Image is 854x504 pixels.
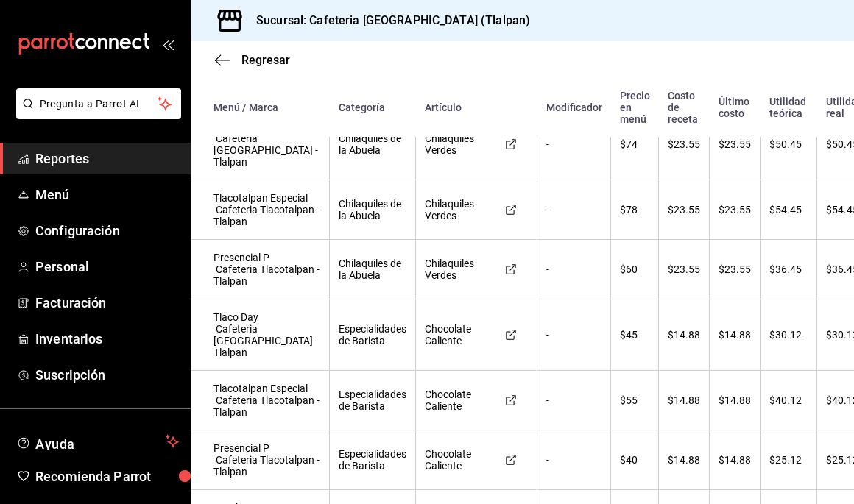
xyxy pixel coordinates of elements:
[330,180,416,240] td: Chilaquiles de la Abuela
[611,430,659,490] td: $40
[659,78,710,137] th: Costo de receta
[425,388,493,412] div: Chocolate Caliente
[330,430,416,490] td: Especialidades de Barista
[537,180,611,240] td: -
[35,329,179,349] span: Inventarios
[425,448,493,472] div: Chocolate Caliente
[710,371,761,430] td: $14.88
[659,299,710,371] td: $14.88
[761,78,817,137] th: Utilidad teórica
[611,299,659,371] td: $45
[537,240,611,299] td: -
[710,109,761,180] td: $23.55
[190,371,330,430] td: Tlacotalpan Especial Cafeteria Tlacotalpan - Tlalpan
[330,299,416,371] td: Especialidades de Barista
[611,78,659,137] th: Precio en menú
[769,329,802,341] span: $30.12
[659,240,710,299] td: $23.55
[330,371,416,430] td: Especialidades de Barista
[35,466,179,486] span: Recomienda Parrot
[190,180,330,240] td: Tlacotalpan Especial Cafeteria Tlacotalpan - Tlalpan
[16,88,181,119] button: Pregunta a Parrot AI
[611,109,659,180] td: $74
[35,149,179,168] span: Reportes
[190,78,330,137] th: Menú / Marca
[769,263,802,275] span: $36.45
[769,394,802,406] span: $40.12
[710,240,761,299] td: $23.55
[659,430,710,490] td: $14.88
[244,12,530,29] h3: Sucursal: Cafeteria [GEOGRAPHIC_DATA] (Tlalpan)
[659,180,710,240] td: $23.55
[241,53,290,67] span: Regresar
[425,258,493,281] div: Chilaquiles Verdes
[40,96,158,112] span: Pregunta a Parrot AI
[537,299,611,371] td: -
[330,78,416,137] th: Categoría
[710,180,761,240] td: $23.55
[710,299,761,371] td: $14.88
[35,293,179,313] span: Facturación
[537,78,611,137] th: Modificador
[416,78,537,137] th: Artículo
[769,138,802,150] span: $50.45
[611,240,659,299] td: $60
[190,430,330,490] td: Presencial P Cafeteria Tlacotalpan - Tlalpan
[162,38,174,50] button: open_drawer_menu
[425,132,493,156] div: Chilaquiles Verdes
[425,198,493,221] div: Chilaquiles Verdes
[611,180,659,240] td: $78
[190,109,330,180] td: Tlaco Day Cafeteria [GEOGRAPHIC_DATA] - Tlalpan
[710,78,761,137] th: Último costo
[330,109,416,180] td: Chilaquiles de la Abuela
[190,299,330,371] td: Tlaco Day Cafeteria [GEOGRAPHIC_DATA] - Tlalpan
[611,371,659,430] td: $55
[35,433,160,450] span: Ayuda
[190,240,330,299] td: Presencial P Cafeteria Tlacotalpan - Tlalpan
[330,240,416,299] td: Chilaquiles de la Abuela
[215,53,290,67] button: Regresar
[35,257,179,277] span: Personal
[659,371,710,430] td: $14.88
[769,204,802,216] span: $54.45
[710,430,761,490] td: $14.88
[537,430,611,490] td: -
[35,185,179,205] span: Menú
[537,109,611,180] td: -
[35,365,179,385] span: Suscripción
[425,323,493,347] div: Chocolate Caliente
[35,221,179,241] span: Configuración
[10,107,181,122] a: Pregunta a Parrot AI
[769,454,802,466] span: $25.12
[659,109,710,180] td: $23.55
[537,371,611,430] td: -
